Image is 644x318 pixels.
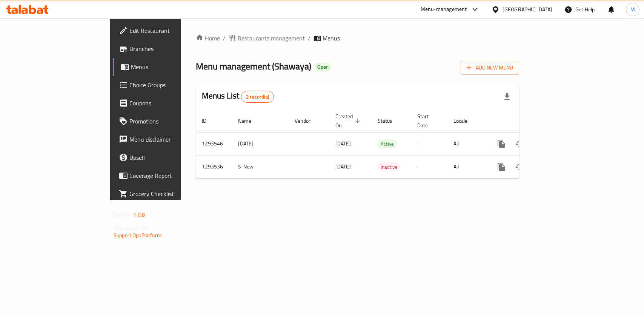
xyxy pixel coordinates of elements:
[129,117,211,126] span: Promotions
[113,58,217,76] a: Menus
[196,34,519,43] nav: breadcrumb
[308,34,310,43] li: /
[129,135,211,144] span: Menu disclaimer
[113,40,217,58] a: Branches
[510,135,529,153] button: Change Status
[238,116,261,125] span: Name
[447,155,486,178] td: All
[503,5,552,14] div: [GEOGRAPHIC_DATA]
[129,153,211,162] span: Upsell
[223,34,226,43] li: /
[113,167,217,185] a: Coverage Report
[113,112,217,130] a: Promotions
[411,155,447,178] td: -
[498,88,516,106] div: Export file
[335,112,363,130] span: Created On
[241,91,274,103] div: Total records count
[113,76,217,94] a: Choice Groups
[378,139,397,148] div: Active
[486,110,571,133] th: Actions
[113,22,217,40] a: Edit Restaurant
[129,189,211,198] span: Grocery Checklist
[238,34,305,43] span: Restaurants management
[378,162,400,171] div: Inactive
[335,139,351,148] span: [DATE]
[202,90,274,103] h2: Menus List
[378,140,397,148] span: Active
[492,158,510,176] button: more
[378,163,400,171] span: Inactive
[510,158,529,176] button: Change Status
[335,162,351,171] span: [DATE]
[114,210,132,220] span: Version:
[229,34,305,43] a: Restaurants management
[202,116,216,125] span: ID
[131,62,211,71] span: Menus
[196,110,571,179] table: enhanced table
[314,64,332,70] span: Open
[232,155,289,178] td: S-New
[453,116,477,125] span: Locale
[421,5,467,14] div: Menu-management
[447,132,486,155] td: All
[461,61,519,75] button: Add New Menu
[378,116,402,125] span: Status
[196,58,311,75] span: Menu management ( Shawaya )
[323,34,340,43] span: Menus
[113,148,217,167] a: Upsell
[492,135,510,153] button: more
[129,99,211,108] span: Coupons
[129,80,211,90] span: Choice Groups
[114,223,148,233] span: Get support on:
[295,116,320,125] span: Vendor
[113,94,217,112] a: Coupons
[129,171,211,180] span: Coverage Report
[129,44,211,53] span: Branches
[113,130,217,148] a: Menu disclaimer
[241,93,274,100] span: 2 record(s)
[314,63,332,72] div: Open
[467,63,513,73] span: Add New Menu
[113,185,217,203] a: Grocery Checklist
[133,210,145,220] span: 1.0.0
[232,132,289,155] td: [DATE]
[417,112,438,130] span: Start Date
[114,230,161,240] a: Support.OpsPlatform
[129,26,211,35] span: Edit Restaurant
[411,132,447,155] td: -
[630,5,635,14] span: M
